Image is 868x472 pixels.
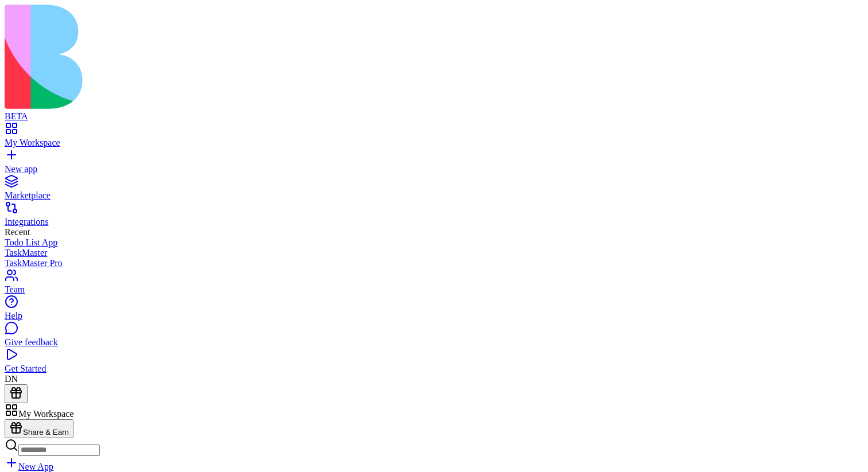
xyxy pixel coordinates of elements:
a: Todo List App [5,237,863,248]
span: Recent [5,227,30,237]
span: My Workspace [18,409,74,419]
img: logo [5,5,466,109]
div: Team [5,284,863,295]
a: Marketplace [5,180,863,201]
div: My Workspace [5,138,863,148]
button: Share & Earn [5,419,73,438]
a: BETA [5,101,863,122]
a: New app [5,154,863,174]
a: Team [5,274,863,295]
a: New App [5,462,53,471]
div: Get Started [5,364,863,374]
a: TaskMaster Pro [5,258,863,268]
div: Integrations [5,217,863,227]
div: Help [5,311,863,321]
a: TaskMaster [5,248,863,258]
a: Give feedback [5,327,863,348]
div: BETA [5,111,863,122]
a: Get Started [5,353,863,374]
span: Share & Earn [23,428,69,436]
a: My Workspace [5,127,863,148]
div: Marketplace [5,190,863,201]
div: Give feedback [5,337,863,348]
a: Help [5,301,863,321]
span: DN [5,374,18,384]
div: New app [5,164,863,174]
a: Integrations [5,206,863,227]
